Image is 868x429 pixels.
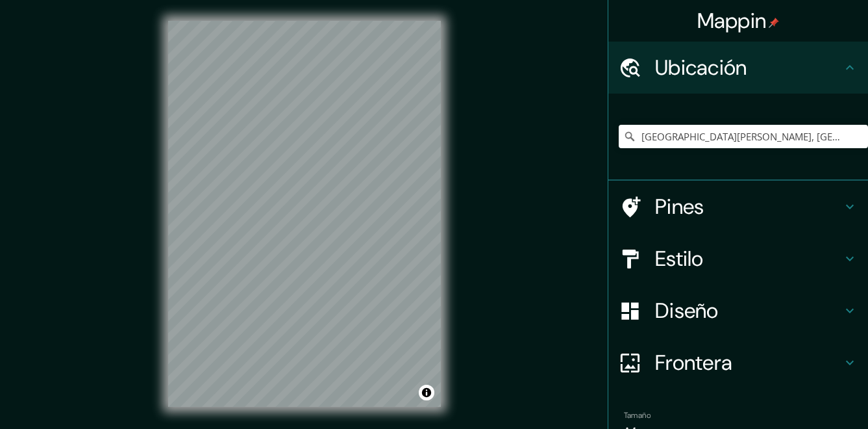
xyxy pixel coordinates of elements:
[619,125,868,148] input: Elige tu ciudad o área
[608,285,868,337] div: Diseño
[697,7,767,34] font: Mappin
[608,233,868,285] div: Estilo
[655,298,842,324] h4: Diseño
[419,385,434,400] button: Alternar atribución
[655,246,842,272] h4: Estilo
[608,337,868,389] div: Frontera
[608,42,868,94] div: Ubicación
[608,181,868,233] div: Pines
[168,21,441,407] canvas: Mapa
[624,410,651,421] label: Tamaño
[655,55,842,81] h4: Ubicación
[655,194,842,220] h4: Pines
[769,18,779,28] img: pin-icon.png
[655,350,842,376] h4: Frontera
